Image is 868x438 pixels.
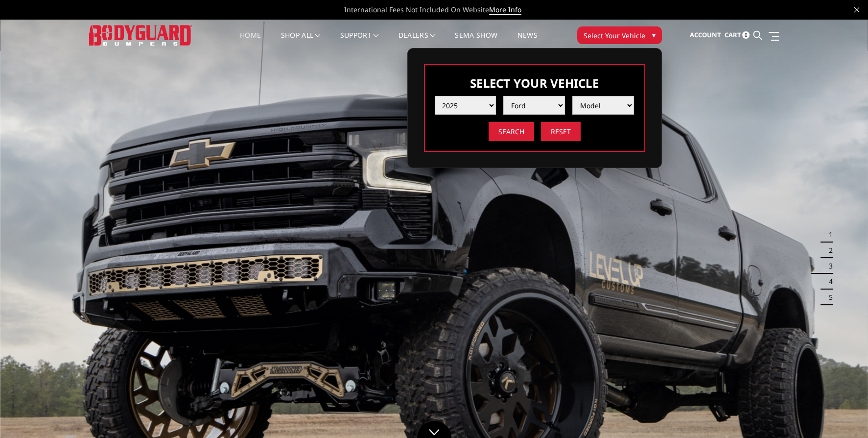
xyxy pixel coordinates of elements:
[281,32,321,51] a: shop all
[577,26,662,44] button: Select Your Vehicle
[823,258,833,274] button: 3 of 5
[455,32,497,51] a: SEMA Show
[541,122,581,141] input: Reset
[689,22,721,49] a: Account
[417,421,451,438] a: Click to Down
[823,290,833,305] button: 5 of 5
[399,32,436,51] a: Dealers
[584,30,645,41] span: Select Your Vehicle
[240,32,261,51] a: Home
[823,227,833,243] button: 1 of 5
[823,274,833,290] button: 4 of 5
[819,391,868,438] iframe: Chat Widget
[652,30,656,40] span: ▾
[689,30,721,39] span: Account
[724,30,741,39] span: Cart
[823,243,833,258] button: 2 of 5
[340,32,379,51] a: Support
[489,5,521,15] a: More Info
[517,32,537,51] a: News
[489,122,534,141] input: Search
[435,75,634,91] h3: Select Your Vehicle
[89,25,192,45] img: BODYGUARD BUMPERS
[742,31,750,39] span: 0
[724,22,750,49] a: Cart 0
